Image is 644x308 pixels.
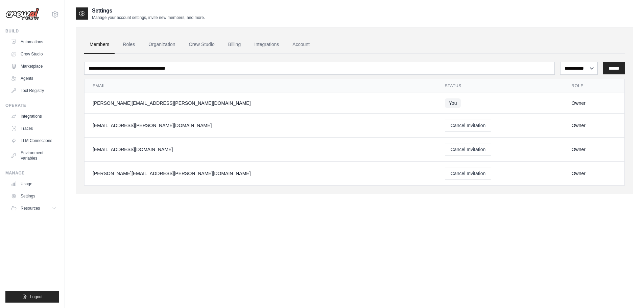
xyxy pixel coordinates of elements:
a: Integrations [249,35,284,54]
button: Logout [5,291,59,303]
div: [PERSON_NAME][EMAIL_ADDRESS][PERSON_NAME][DOMAIN_NAME] [93,170,429,177]
div: Owner [572,100,616,106]
a: Billing [223,35,246,54]
a: Marketplace [8,61,59,72]
button: Cancel Invitation [445,167,492,180]
h2: Settings [92,7,205,15]
a: Integrations [8,111,59,122]
div: Owner [572,146,616,153]
a: Roles [117,35,140,54]
th: Email [85,79,437,93]
span: You [445,98,461,108]
th: Status [437,79,564,93]
th: Role [564,79,624,93]
a: Traces [8,123,59,134]
button: Resources [8,203,59,214]
span: Logout [30,294,43,300]
div: Operate [5,103,59,108]
a: Agents [8,73,59,84]
a: Tool Registry [8,85,59,96]
a: Account [287,35,315,54]
a: Members [84,35,115,54]
button: Cancel Invitation [445,143,492,156]
div: [EMAIL_ADDRESS][DOMAIN_NAME] [93,146,429,153]
a: Automations [8,37,59,47]
a: Organization [143,35,181,54]
a: LLM Connections [8,135,59,146]
div: Owner [572,170,616,177]
div: Owner [572,122,616,129]
button: Cancel Invitation [445,119,492,132]
a: Environment Variables [8,147,59,164]
a: Usage [8,179,59,189]
a: Crew Studio [8,49,59,60]
span: Resources [21,206,40,211]
div: Manage [5,170,59,176]
div: Build [5,28,59,34]
a: Crew Studio [184,35,220,54]
p: Manage your account settings, invite new members, and more. [92,15,205,20]
div: [EMAIL_ADDRESS][PERSON_NAME][DOMAIN_NAME] [93,122,429,129]
img: Logo [5,8,39,21]
div: [PERSON_NAME][EMAIL_ADDRESS][PERSON_NAME][DOMAIN_NAME] [93,100,429,106]
a: Settings [8,191,59,202]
